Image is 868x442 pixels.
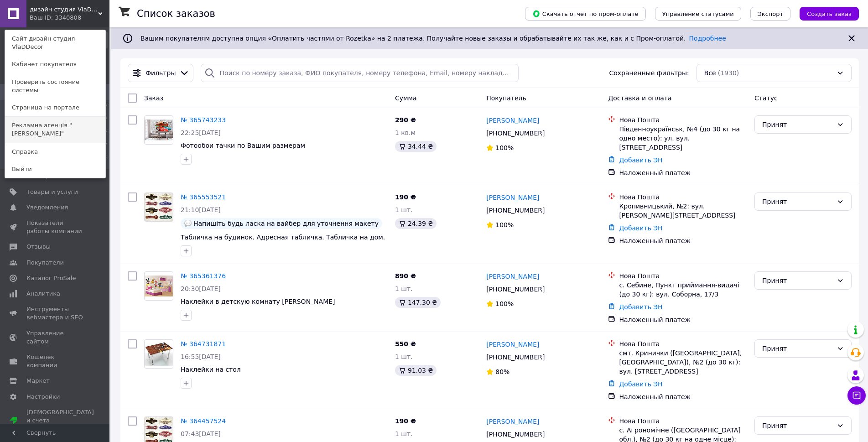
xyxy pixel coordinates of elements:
[525,7,646,21] button: Скачать отчет по пром-оплате
[619,348,747,376] div: смт. Кринички ([GEOGRAPHIC_DATA], [GEOGRAPHIC_DATA]), №2 (до 30 кг): вул. [STREET_ADDRESS]
[30,5,98,14] span: дизайн студия VlaDDecor
[395,430,413,437] span: 1 шт.
[181,234,385,241] a: Табличка на будинок. Адресная табличка. Табличка на дом.
[395,365,437,376] div: 91.03 ₴
[144,192,173,222] a: Фото товару
[619,271,747,281] div: Нова Пошта
[486,116,539,125] a: [PERSON_NAME]
[26,377,50,385] span: Маркет
[619,168,747,177] div: Наложенный платеж
[762,197,833,207] div: Принят
[26,329,84,346] span: Управление сайтом
[395,129,416,136] span: 1 кв.м
[145,342,173,366] img: Фото товару
[609,68,689,78] span: Сохраненные фильтры:
[486,193,539,202] a: [PERSON_NAME]
[144,115,173,145] a: Фото товару
[5,117,105,142] a: Рекламна агенція "[PERSON_NAME]"
[184,220,192,227] img: :speech_balloon:
[754,94,778,102] span: Статус
[145,120,173,141] img: Фото товару
[619,192,747,202] div: Нова Пошта
[395,193,416,201] span: 190 ₴
[495,368,509,375] span: 80%
[181,116,226,124] a: № 365743233
[486,340,539,349] a: [PERSON_NAME]
[5,56,105,73] a: Кабинет покупателя
[26,259,64,267] span: Покупатели
[144,94,163,102] span: Заказ
[758,10,783,17] span: Экспорт
[26,188,78,196] span: Товары и услуги
[532,10,639,18] span: Скачать отчет по пром-оплате
[181,193,226,201] a: № 365553521
[181,417,226,425] a: № 364457524
[619,315,747,324] div: Наложенный платеж
[484,351,546,364] div: [PHONE_NUMBER]
[655,7,741,21] button: Управление статусами
[145,193,173,221] img: Фото товару
[619,125,747,152] div: Південноукраїнськ, №4 (до 30 кг на одно место): ул. вул. [STREET_ADDRESS]
[495,221,514,229] span: 100%
[395,272,416,280] span: 890 ₴
[5,161,105,178] a: Выйти
[395,218,437,229] div: 24.39 ₴
[800,7,859,21] button: Создать заказ
[181,430,221,437] span: 07:43[DATE]
[193,220,379,227] span: Напишіть будь ласка на вайбер для уточнення макету
[486,272,539,281] a: [PERSON_NAME]
[146,68,176,78] span: Фильтры
[395,285,413,292] span: 1 шт.
[619,416,747,426] div: Нова Пошта
[704,68,716,78] span: Все
[181,366,241,373] a: Наклейки на стол
[144,339,173,369] a: Фото товару
[619,236,747,245] div: Наложенный платеж
[484,283,546,296] div: [PHONE_NUMBER]
[395,116,416,124] span: 290 ₴
[181,272,226,280] a: № 365361376
[26,290,60,298] span: Аналитика
[484,127,546,140] div: [PHONE_NUMBER]
[137,8,215,19] h1: Список заказов
[847,386,866,405] button: Чат с покупателем
[5,143,105,161] a: Справка
[181,285,221,292] span: 20:30[DATE]
[762,276,833,286] div: Принят
[145,276,173,297] img: Фото товару
[619,115,747,125] div: Нова Пошта
[26,219,84,235] span: Показатели работы компании
[181,206,221,213] span: 21:10[DATE]
[395,417,416,425] span: 190 ₴
[395,297,441,308] div: 147.30 ₴
[619,392,747,401] div: Наложенный платеж
[395,206,413,213] span: 1 шт.
[395,141,437,152] div: 34.44 ₴
[144,271,173,301] a: Фото товару
[181,353,221,360] span: 16:55[DATE]
[181,129,221,136] span: 22:25[DATE]
[807,10,852,17] span: Создать заказ
[790,10,859,17] a: Создать заказ
[140,35,726,42] span: Вашим покупателям доступна опция «Оплатить частями от Rozetka» на 2 платежа. Получайте новые зака...
[181,298,335,305] a: Наклейки в детскую комнату [PERSON_NAME]
[26,203,68,212] span: Уведомления
[5,99,105,116] a: Страница на портале
[26,274,76,282] span: Каталог ProSale
[26,353,84,369] span: Кошелек компании
[619,339,747,348] div: Нова Пошта
[395,340,416,348] span: 550 ₴
[30,14,68,22] div: Ваш ID: 3340808
[619,380,662,388] a: Добавить ЭН
[181,142,305,149] a: Фотообои тачки по Вашим размерам
[608,94,671,102] span: Доставка и оплата
[486,417,539,426] a: [PERSON_NAME]
[619,156,662,164] a: Добавить ЭН
[395,353,413,360] span: 1 шт.
[201,64,518,82] input: Поиск по номеру заказа, ФИО покупателя, номеру телефона, Email, номеру накладной
[26,408,94,433] span: [DEMOGRAPHIC_DATA] и счета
